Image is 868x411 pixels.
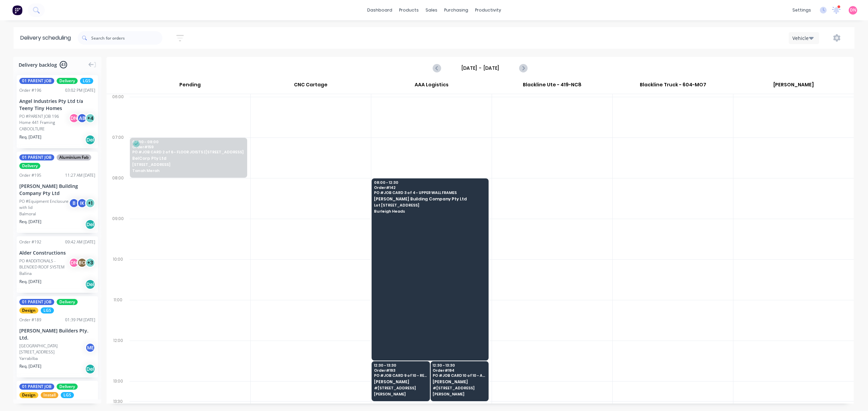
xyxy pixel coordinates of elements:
[106,397,130,406] div: 13:30
[364,5,396,15] a: dashboard
[396,5,422,15] div: products
[106,133,130,174] div: 07:00
[14,27,78,49] div: Delivery scheduling
[374,380,427,384] span: [PERSON_NAME]
[433,392,486,396] span: [PERSON_NAME]
[374,209,485,213] span: Burleigh Heads
[19,363,41,369] span: Req. [DATE]
[789,32,819,44] button: Vehicle
[19,384,54,390] span: 01 PARENT JOB
[19,343,87,355] div: [GEOGRAPHIC_DATA][STREET_ADDRESS]
[433,380,486,384] span: [PERSON_NAME]
[19,271,95,277] div: Ballina
[433,373,486,377] span: PO # JOB CARD 10 of 10 - ADDITIONAL TRUSSES
[132,145,244,149] span: Order # 159
[19,279,41,285] span: Req. [DATE]
[19,154,54,160] span: 01 PARENT JOB
[472,5,505,15] div: productivity
[69,198,79,208] div: B
[106,93,130,133] div: 06:00
[374,373,427,377] span: PO # JOB CARD 9 of 10 - REMAKE LOWER WALL FRAMES
[733,79,854,94] div: [PERSON_NAME]
[374,368,427,372] span: Order # 193
[422,5,441,15] div: sales
[19,163,40,169] span: Delivery
[85,198,95,208] div: + 1
[19,198,71,211] div: PO #Equipment Enclosure with lid
[12,5,22,15] img: Factory
[65,172,95,178] div: 11:27 AM [DATE]
[77,258,87,268] div: B C
[374,191,485,195] span: PO # JOB CARD 3 of 4 - UPPER WALL FRAMES
[251,79,371,94] div: CNC Cartage
[433,368,486,372] span: Order # 194
[19,299,54,305] span: 01 PARENT JOB
[65,87,95,93] div: 03:02 PM [DATE]
[80,78,93,84] span: LGS
[374,363,427,367] span: 12:30 - 13:30
[19,355,95,362] div: Yarrabilba
[19,172,41,178] div: Order # 195
[19,87,41,93] div: Order # 196
[19,249,95,256] div: Alder Constructions
[19,317,41,323] div: Order # 189
[19,392,38,398] span: Design
[132,156,244,160] span: BelCorp Pty Ltd
[57,154,91,160] span: Aluminium Fab
[19,113,71,126] div: PO #PARENT JOB 196 Home 441 Framing
[433,386,486,390] span: #[STREET_ADDRESS]
[19,239,41,245] div: Order # 192
[106,337,130,377] div: 12:00
[850,7,856,13] span: DN
[19,219,41,225] span: Req. [DATE]
[106,174,130,215] div: 08:00
[130,79,250,94] div: Pending
[19,258,71,270] div: PO #ADDITIONALS - BLENDED ROOF SYSTEM
[19,307,38,313] span: Design
[85,219,95,230] div: Del
[441,5,472,15] div: purchasing
[132,169,244,173] span: Tanah Merah
[106,377,130,397] div: 13:00
[77,198,87,208] div: I K
[132,140,244,144] span: 07:00 - 08:00
[65,239,95,245] div: 09:42 AM [DATE]
[374,386,427,390] span: #[STREET_ADDRESS]
[371,79,492,94] div: AAA Logistics
[374,180,485,185] span: 08:00 - 12:30
[789,5,814,15] div: settings
[19,61,57,68] span: Delivery backlog
[106,296,130,337] div: 11:00
[57,299,78,305] span: Delivery
[374,203,485,207] span: Lot [STREET_ADDRESS]
[19,134,41,140] span: Req. [DATE]
[106,215,130,255] div: 09:00
[374,186,485,190] span: Order # 142
[19,98,95,112] div: Angel Industries Pty Ltd t/a Teeny Tiny Homes
[41,392,58,398] span: Install
[433,363,486,367] span: 12:30 - 13:30
[85,135,95,145] div: Del
[19,182,95,197] div: [PERSON_NAME] Building Company Pty Ltd
[61,392,74,398] span: LGS
[106,255,130,296] div: 10:00
[19,78,54,84] span: 01 PARENT JOB
[19,126,95,132] div: CABOOLTURE
[60,61,67,68] span: 43
[77,113,87,123] div: A B
[132,150,244,154] span: PO # JOB CARD 2 of 6 - FLOOR JOISTS | [STREET_ADDRESS]
[85,258,95,268] div: + 3
[91,31,162,45] input: Search for orders
[41,307,54,313] span: LGS
[792,35,812,42] div: Vehicle
[19,211,95,217] div: Balmoral
[85,113,95,123] div: + 4
[85,343,95,353] div: M E
[613,79,733,94] div: Blackline Truck - 604-MO7
[85,279,95,289] div: Del
[69,113,79,123] div: D N
[85,364,95,374] div: Del
[374,392,427,396] span: [PERSON_NAME]
[492,79,612,94] div: Blackline Ute - 419-NC8
[65,317,95,323] div: 01:39 PM [DATE]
